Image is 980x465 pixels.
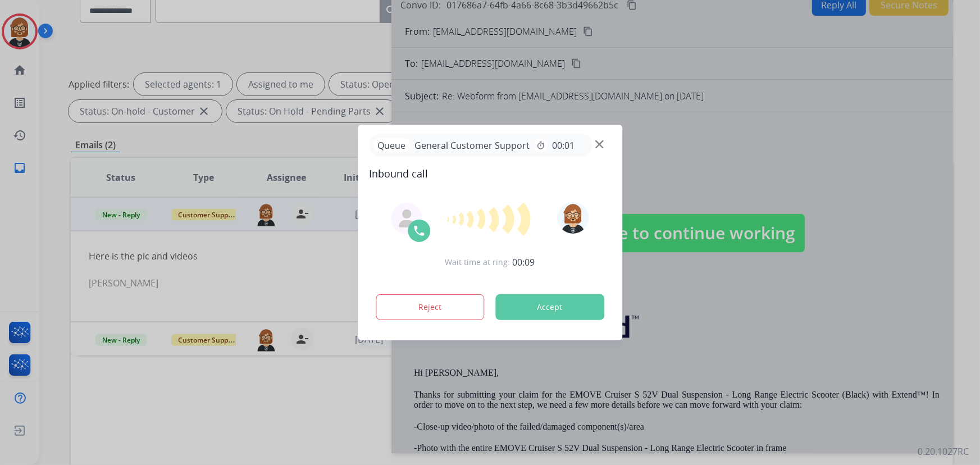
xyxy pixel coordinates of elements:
[373,138,410,152] p: Queue
[398,209,416,227] img: agent-avatar
[536,141,545,150] mat-icon: timer
[552,139,575,152] span: 00:01
[410,139,534,152] span: General Customer Support
[495,294,604,320] button: Accept
[369,166,611,181] span: Inbound call
[595,140,604,149] img: close-button
[445,257,510,268] span: Wait time at ring:
[558,202,589,234] img: avatar
[513,256,535,269] span: 00:09
[412,224,426,238] img: call-icon
[376,294,485,320] button: Reject
[918,445,969,458] p: 0.20.1027RC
